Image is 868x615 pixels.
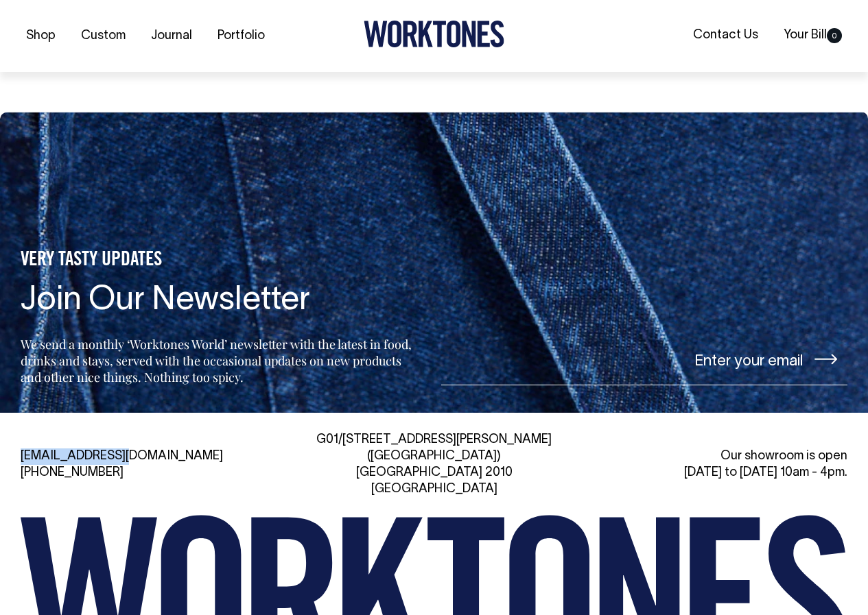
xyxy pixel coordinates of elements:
[688,24,764,47] a: Contact Us
[21,249,416,272] h5: VERY TASTY UPDATES
[21,336,416,385] p: We send a monthly ‘Worktones World’ newsletter with the latest in food, drinks and stays, served ...
[145,25,198,47] a: Journal
[75,25,131,47] a: Custom
[21,450,223,462] a: [EMAIL_ADDRESS][DOMAIN_NAME]
[303,432,565,498] div: G01/[STREET_ADDRESS][PERSON_NAME] ([GEOGRAPHIC_DATA]) [GEOGRAPHIC_DATA] 2010 [GEOGRAPHIC_DATA]
[21,283,416,319] h4: Join Our Newsletter
[585,448,847,481] div: Our showroom is open [DATE] to [DATE] 10am - 4pm.
[212,25,270,47] a: Portfolio
[778,24,847,47] a: Your Bill0
[21,25,61,47] a: Shop
[441,334,848,385] input: Enter your email
[21,467,124,479] a: [PHONE_NUMBER]
[827,28,842,43] span: 0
